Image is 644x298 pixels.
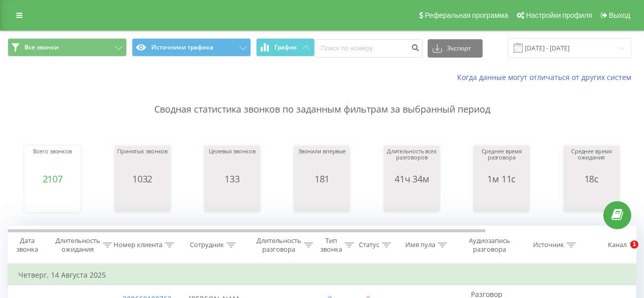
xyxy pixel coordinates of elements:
[465,236,514,254] div: Аудиозапись разговора
[566,174,617,184] div: 18с
[24,43,59,51] span: Все звонки
[209,174,255,184] div: 133
[315,39,423,58] input: Поиск по номеру
[609,240,634,265] iframe: Intercom live chat
[609,11,630,19] span: Выход
[209,148,255,174] div: Целевых звонков
[114,241,162,250] div: Номер клиента
[298,174,346,184] div: 181
[608,241,627,250] div: Канал
[256,38,315,57] button: График
[359,241,379,250] div: Статус
[386,174,437,184] div: 41ч 34м
[257,236,301,254] div: Длительность разговора
[428,39,483,58] button: Экспорт
[8,236,46,254] div: Дата звонка
[33,148,72,174] div: Всего звонков
[476,148,527,174] div: Среднее время разговора
[298,148,346,174] div: Звонили впервые
[476,174,527,184] div: 1м 11с
[425,11,508,19] span: Реферальная программа
[405,241,435,250] div: Имя пула
[190,241,224,250] div: Сотрудник
[533,241,564,250] div: Источник
[55,236,100,254] div: Длительность ожидания
[132,38,251,57] button: Источники трафика
[630,240,638,249] span: 1
[386,148,437,174] div: Длительность всех разговоров
[274,44,297,51] span: График
[8,38,127,57] button: Все звонки
[320,236,342,254] div: Тип звонка
[457,72,636,82] a: Когда данные могут отличаться от других систем
[117,148,167,174] div: Принятых звонков
[8,83,636,116] p: Сводная статистика звонков по заданным фильтрам за выбранный период
[33,174,72,184] div: 2107
[117,174,167,184] div: 1032
[526,11,592,19] span: Настройки профиля
[566,148,617,174] div: Среднее время ожидания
